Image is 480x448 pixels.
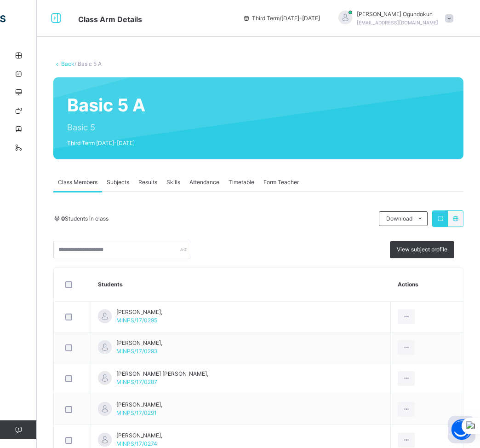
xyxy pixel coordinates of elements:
span: Class Members [58,178,97,186]
span: / Basic 5 A [74,60,102,67]
button: Open asap [448,416,475,443]
span: View subject profile [397,245,447,254]
span: MINPS/17/0291 [116,409,157,416]
th: Students [91,268,391,302]
span: MINPS/17/0295 [116,317,157,324]
span: [PERSON_NAME], [116,431,162,440]
span: Class Arm Details [78,15,142,24]
span: Timetable [229,178,254,186]
span: Attendance [189,178,219,186]
div: IdrisOgundokun [329,10,458,27]
span: [PERSON_NAME], [116,339,162,347]
span: Third Term [DATE]-[DATE] [67,139,145,147]
span: [PERSON_NAME] [PERSON_NAME], [116,370,208,378]
span: MINPS/17/0293 [116,348,158,355]
span: [PERSON_NAME] Ogundokun [357,10,438,18]
span: Form Teacher [263,178,299,186]
span: Download [386,215,412,223]
a: Back [61,60,74,67]
span: [PERSON_NAME], [116,308,162,316]
span: Students in class [61,215,109,223]
span: Skills [166,178,180,186]
span: MINPS/17/0274 [116,440,157,447]
span: MINPS/17/0287 [116,378,157,385]
span: session/term information [243,14,320,23]
th: Actions [391,268,463,302]
span: Subjects [107,178,129,186]
span: [PERSON_NAME], [116,401,162,409]
b: 0 [61,215,65,222]
span: Results [138,178,157,186]
span: [EMAIL_ADDRESS][DOMAIN_NAME] [357,20,438,25]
